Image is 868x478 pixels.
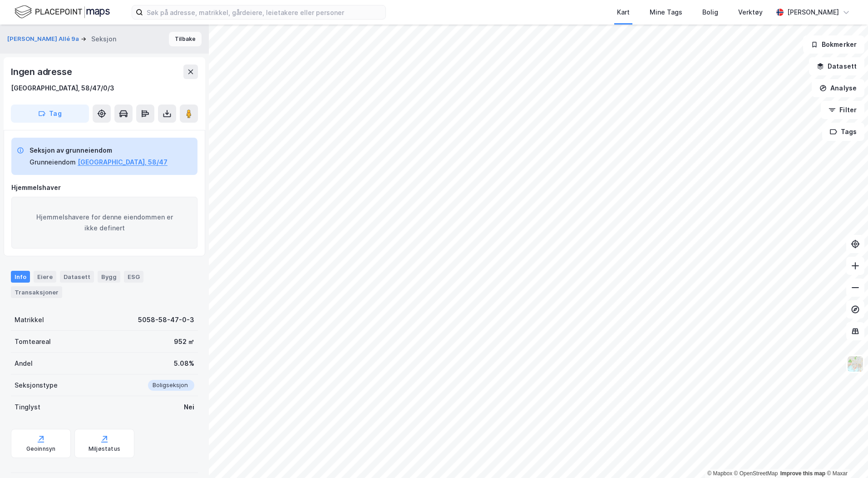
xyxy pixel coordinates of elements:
div: Transaksjoner [11,286,62,298]
div: Seksjon [91,34,116,45]
div: Hjemmelshavere for denne eiendommen er ikke definert [11,197,197,249]
a: Improve this map [780,470,825,477]
div: Datasett [60,271,94,283]
div: [GEOGRAPHIC_DATA], 58/47/0/3 [11,83,114,94]
div: Andel [15,358,33,369]
div: Seksjon av grunneiendom [30,145,168,156]
button: Filter [821,101,864,119]
div: Hjemmelshaver [11,182,197,193]
button: [GEOGRAPHIC_DATA], 58/47 [78,157,168,168]
div: Kart [617,7,630,18]
div: Seksjonstype [15,380,58,391]
div: Geoinnsyn [26,445,56,453]
button: [PERSON_NAME] Allé 9a [7,35,81,44]
div: 5058-58-47-0-3 [138,314,194,325]
button: Analyse [812,79,864,97]
button: Tags [822,123,864,141]
div: Info [11,271,30,283]
iframe: Chat Widget [823,434,868,478]
div: Matrikkel [15,314,44,325]
div: Verktøy [738,7,763,18]
img: Z [847,355,864,373]
img: logo.f888ab2527a4732fd821a326f86c7f29.svg [15,4,110,20]
div: Eiere [34,271,56,283]
input: Søk på adresse, matrikkel, gårdeiere, leietakere eller personer [143,5,385,19]
div: Ingen adresse [11,65,74,79]
button: Tilbake [169,32,202,46]
button: Bokmerker [803,35,864,54]
div: Bygg [98,271,120,283]
div: 952 ㎡ [174,336,194,347]
div: Grunneiendom [30,157,76,168]
div: Tomteareal [15,336,51,347]
div: Kontrollprogram for chat [823,434,868,478]
div: Miljøstatus [89,445,120,453]
button: Tag [11,105,89,123]
button: Datasett [809,57,864,75]
div: ESG [124,271,143,283]
div: 5.08% [174,358,194,369]
div: Nei [184,402,194,413]
a: Mapbox [707,470,732,477]
div: Tinglyst [15,402,40,413]
a: OpenStreetMap [734,470,778,477]
div: Bolig [702,7,718,18]
div: Mine Tags [650,7,682,18]
div: [PERSON_NAME] [787,7,839,18]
